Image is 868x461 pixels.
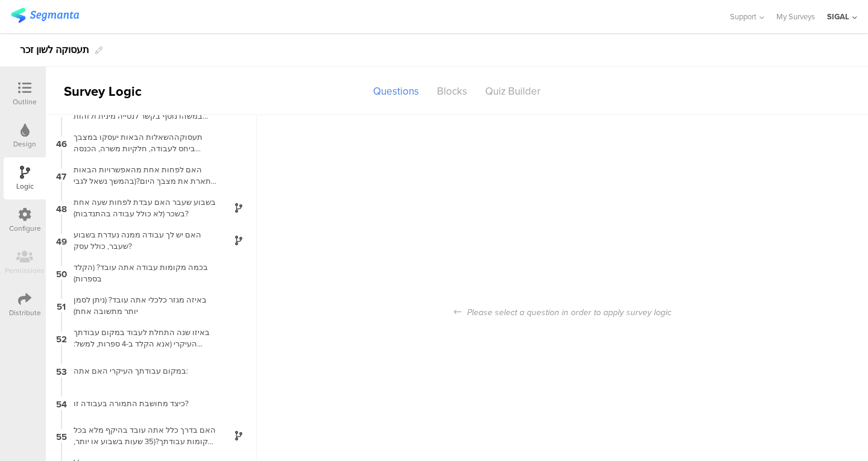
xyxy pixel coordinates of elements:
[827,11,849,22] div: SIGAL
[66,294,217,317] div: באיזה מגזר כלכלי אתה עובד? (ניתן לסמן יותר מתשובה אחת)
[66,229,217,252] div: האם יש לך עבודה ממנה נעדרת בשבוע שעבר, כולל עסק?
[9,223,41,234] div: Configure
[56,234,67,247] span: 49
[66,196,217,219] div: בשבוע שעבר האם עבדת לפחות שעה אחת בשכר (לא כולל עבודה בהתנדבות)?
[56,364,67,377] span: 53
[20,40,89,60] div: תעסוקה לשון זכר
[66,262,217,284] div: בכמה מקומות עבודה אתה עובד? (הקלד בספרות)
[46,81,184,101] div: Survey Logic
[66,365,217,377] div: במקום עבודתך העיקרי האם אתה:
[56,136,67,149] span: 46
[16,181,34,192] div: Logic
[56,104,67,117] span: 45
[364,81,428,102] div: Questions
[13,139,36,149] div: Design
[428,81,476,102] div: Blocks
[66,398,217,409] div: כיצד מחושבת התמורה בעבודה זו?
[9,307,41,318] div: Distribute
[56,429,67,442] span: 55
[66,164,217,187] div: האם לפחות אחת מהאפשרויות הבאות מתארת את מצבך היום?(בהמשך נשאל לגבי מצבך התעסוקתי)
[730,11,756,22] span: Support
[56,331,67,345] span: 52
[56,201,67,215] span: 48
[57,299,66,312] span: 51
[66,327,217,350] div: באיזו שנה התחלת לעבוד במקום עבודתך העיקרי (אנא הקלד ב-4 ספרות, למשל: 2025)
[56,266,67,280] span: 50
[66,424,217,447] div: האם בדרך כלל אתה עובד בהיקף מלא בכל מקומות עבודתך?(35 שעות בשבוע או יותר, למשל: 7 שעות ביום, חמיש...
[56,169,66,182] span: 47
[13,96,37,107] div: Outline
[66,131,217,154] div: תעסוקההשאלות הבאות יעסקו במצבך ביחס לעבודה, חלקיות משרה, הכנסה וכדומה. [PERSON_NAME] היטב את השאל...
[11,8,79,23] img: segmanta logo
[56,397,67,410] span: 54
[476,81,550,102] div: Quiz Builder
